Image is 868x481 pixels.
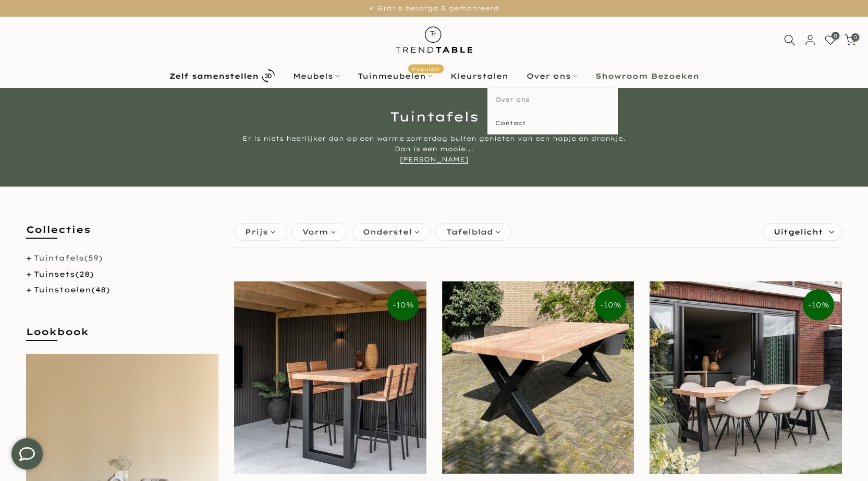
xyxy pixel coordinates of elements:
span: (28) [75,269,94,279]
span: (48) [91,285,110,294]
span: Vorm [302,226,328,238]
span: -10% [387,289,419,320]
b: Showroom Bezoeken [595,72,699,80]
span: -10% [803,289,834,320]
span: Tafelblad [446,226,493,238]
a: Kleurstalen [441,70,517,82]
span: 0 [832,32,839,40]
a: Meubels [284,70,348,82]
a: TuinmeubelenPopulair [348,70,441,82]
a: Contact [487,112,618,135]
a: Showroom Bezoeken [586,70,708,82]
iframe: toggle-frame [1,428,53,480]
div: Er is niets heerlijker dan op een warme zomerdag buiten genieten van een hapje en drankje. Dan is... [239,133,630,165]
a: Tuinsets(28) [34,269,94,279]
a: Zelf samenstellen [160,67,284,85]
a: Over ons [517,70,586,82]
span: Onderstel [363,226,412,238]
a: Over ons [487,88,618,112]
label: Sorteren:Uitgelicht [763,224,841,240]
a: 0 [825,34,836,46]
a: Tuinstoelen(48) [34,285,110,294]
span: -10% [595,289,626,320]
a: Tuintafels(59) [34,253,103,263]
b: Zelf samenstellen [169,72,259,80]
h5: Lookbook [26,325,218,349]
span: Uitgelicht [774,224,823,240]
a: 0 [845,34,856,46]
span: 0 [851,33,859,41]
span: (59) [84,253,103,263]
span: Prijs [245,226,268,238]
h5: Collecties [26,223,218,246]
h1: Tuintafels [129,110,739,123]
a: [PERSON_NAME] [400,155,468,164]
span: Populair [408,64,444,73]
img: trend-table [388,17,480,63]
p: ✔ Gratis bezorgd & gemonteerd [13,3,855,14]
